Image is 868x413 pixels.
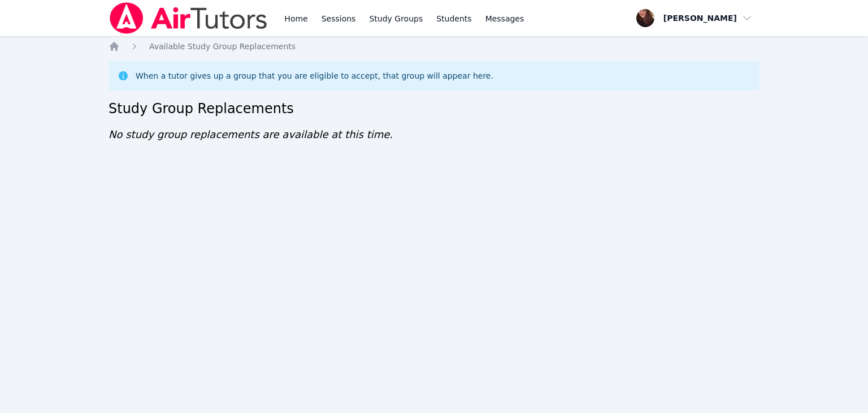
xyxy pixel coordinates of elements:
h2: Study Group Replacements [108,100,759,118]
span: No study group replacements are available at this time. [108,128,393,140]
img: Air Tutors [108,2,268,34]
span: Available Study Group Replacements [149,42,296,51]
span: Messages [485,13,524,24]
div: When a tutor gives up a group that you are eligible to accept, that group will appear here. [136,70,493,81]
nav: Breadcrumb [108,41,759,52]
a: Available Study Group Replacements [149,41,296,52]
